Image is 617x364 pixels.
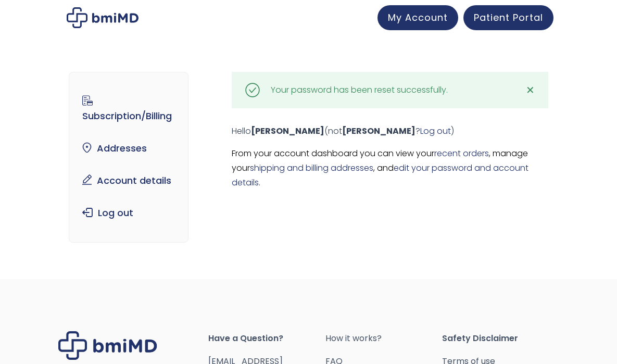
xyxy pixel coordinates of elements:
span: My Account [388,11,448,24]
a: ✕ [520,80,540,101]
nav: Account pages [69,72,188,243]
span: Safety Disclaimer [442,331,559,346]
a: My Account [377,5,458,30]
p: Hello (not ? ) [232,124,548,139]
img: My account [67,7,138,28]
span: ✕ [526,83,535,97]
a: recent orders [434,147,489,159]
strong: [PERSON_NAME] [251,125,324,137]
span: Have a Question? [208,331,325,346]
a: Addresses [77,137,180,159]
a: shipping and billing addresses [250,162,373,174]
a: Subscription/Billing [77,91,180,127]
img: Brand Logo [58,331,157,360]
span: Patient Portal [474,11,543,24]
div: Your password has been reset successfully. [271,83,448,97]
a: Log out [77,202,180,224]
p: From your account dashboard you can view your , manage your , and . [232,146,548,190]
a: Log out [420,125,451,137]
a: Patient Portal [463,5,553,30]
strong: [PERSON_NAME] [342,125,415,137]
a: How it works? [325,331,442,346]
a: Account details [77,170,180,192]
